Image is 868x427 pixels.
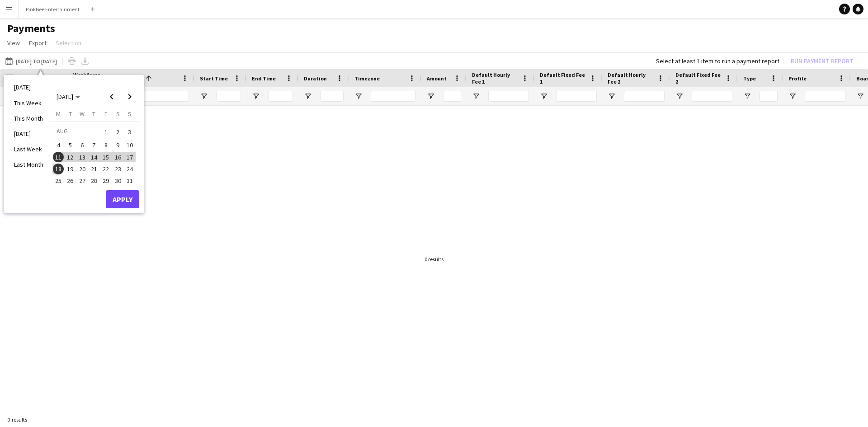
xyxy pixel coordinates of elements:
span: Default Hourly Fee 1 [472,71,518,85]
span: S [128,110,132,118]
span: T [69,110,72,118]
button: Open Filter Menu [472,92,480,100]
div: 0 results [425,256,443,263]
a: Export [25,37,50,49]
button: 19-08-2025 [64,163,76,175]
li: [DATE] [9,126,49,141]
span: Profile [788,75,807,82]
li: [DATE] [9,80,49,95]
button: 01-08-2025 [100,125,112,139]
button: 21-08-2025 [88,163,100,175]
span: 31 [124,175,135,186]
input: Name Filter Input [144,91,189,102]
button: 30-08-2025 [112,175,123,187]
button: 16-08-2025 [112,151,123,163]
div: Select at least 1 item to run a payment report [656,57,779,65]
span: Timezone [354,75,380,82]
button: 22-08-2025 [100,163,112,175]
span: Default Fixed Fee 2 [675,71,722,85]
a: View [4,37,24,49]
span: 29 [100,175,111,186]
span: 12 [65,152,76,163]
span: 10 [124,140,135,150]
span: 16 [113,152,123,163]
input: Column with Header Selection [5,74,14,82]
button: 29-08-2025 [100,175,112,187]
span: Default Hourly Fee 2 [608,71,654,85]
span: M [56,110,61,118]
input: Type Filter Input [759,91,778,102]
span: 20 [77,164,88,174]
span: View [7,39,20,47]
button: 09-08-2025 [112,139,123,151]
button: Open Filter Menu [675,92,684,100]
span: 15 [100,152,111,163]
span: 18 [53,164,64,174]
span: 28 [89,175,99,186]
span: Duration [304,75,327,82]
button: 05-08-2025 [64,139,76,151]
button: 04-08-2025 [52,139,64,151]
span: 23 [113,164,123,174]
span: 4 [53,140,64,150]
span: 8 [100,140,111,150]
span: 13 [77,152,88,163]
span: 21 [89,164,99,174]
span: 22 [100,164,111,174]
button: 17-08-2025 [124,151,136,163]
button: Open Filter Menu [354,92,363,100]
span: 17 [124,152,135,163]
span: Default Fixed Fee 1 [540,71,586,85]
input: Amount Filter Input [443,91,461,102]
button: Open Filter Menu [856,92,864,100]
span: 6 [77,140,88,150]
span: 7 [89,140,99,150]
input: Timezone Filter Input [371,91,416,102]
span: 30 [113,175,123,186]
input: Default Hourly Fee 2 Filter Input [624,91,665,102]
button: Open Filter Menu [200,92,208,100]
span: 5 [65,140,76,150]
button: Next month [121,88,139,106]
button: Open Filter Menu [788,92,797,100]
button: Open Filter Menu [252,92,260,100]
span: 1 [100,126,111,138]
button: 14-08-2025 [88,151,100,163]
span: F [104,110,108,118]
button: 25-08-2025 [52,175,64,187]
button: 26-08-2025 [64,175,76,187]
button: 07-08-2025 [88,139,100,151]
button: Apply [106,190,139,208]
span: W [80,110,85,118]
td: AUG [52,125,100,139]
input: Default Hourly Fee 1 Filter Input [488,91,529,102]
button: Open Filter Menu [427,92,435,100]
button: 24-08-2025 [124,163,136,175]
input: End Time Filter Input [268,91,293,102]
span: Type [743,75,756,82]
li: Last Week [9,141,49,157]
button: Choose month and year [53,89,84,105]
input: Default Fixed Fee 1 Filter Input [556,91,597,102]
span: S [116,110,120,118]
button: PinkBee Entertainment [19,0,87,18]
button: 20-08-2025 [76,163,88,175]
button: [DATE] to [DATE] [4,56,59,66]
button: 13-08-2025 [76,151,88,163]
span: Export [29,39,47,47]
button: Open Filter Menu [540,92,548,100]
span: 27 [77,175,88,186]
span: Start Time [200,75,228,82]
span: 9 [113,140,123,150]
span: [DATE] [57,93,73,101]
span: 24 [124,164,135,174]
button: Open Filter Menu [608,92,616,100]
span: 26 [65,175,76,186]
button: Previous month [103,88,121,106]
button: 12-08-2025 [64,151,76,163]
input: Profile Filter Input [805,91,845,102]
button: 31-08-2025 [124,175,136,187]
li: Last Month [9,157,49,172]
span: Workforce ID [73,71,106,85]
span: End Time [252,75,276,82]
